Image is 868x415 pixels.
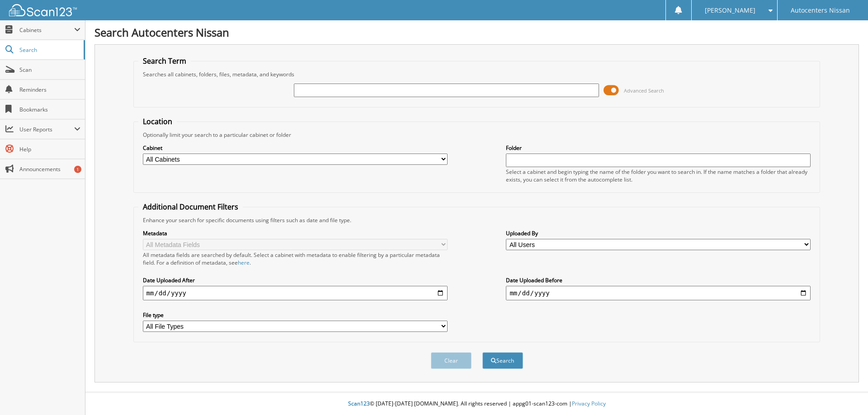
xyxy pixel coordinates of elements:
span: Bookmarks [19,106,80,113]
div: Enhance your search for specific documents using filters such as date and file type. [138,216,816,224]
label: Date Uploaded Before [506,276,811,284]
button: Search [482,352,523,369]
label: Folder [506,144,811,152]
button: Clear [431,352,472,369]
span: Announcements [19,165,80,173]
legend: Search Term [138,56,191,66]
legend: Location [138,117,177,126]
span: User Reports [19,126,74,133]
span: [PERSON_NAME] [705,8,755,13]
input: end [506,286,811,300]
input: start [143,286,448,300]
div: Searches all cabinets, folders, files, metadata, and keywords [138,70,816,78]
span: Scan [19,66,80,74]
label: Uploaded By [506,229,811,237]
div: Select a cabinet and begin typing the name of the folder you want to search in. If the name match... [506,168,811,183]
label: Metadata [143,229,448,237]
span: Help [19,145,80,153]
div: Optionally limit your search to a particular cabinet or folder [138,131,816,139]
label: Date Uploaded After [143,276,448,284]
a: Privacy Policy [572,400,606,407]
legend: Additional Document Filters [138,202,243,212]
div: All metadata fields are searched by default. Select a cabinet with metadata to enable filtering b... [143,251,448,266]
div: © [DATE]-[DATE] [DOMAIN_NAME]. All rights reserved | appg01-scan123-com | [85,393,868,415]
span: Autocenters Nissan [791,8,850,13]
span: Advanced Search [624,87,664,94]
div: 1 [74,166,81,173]
span: Cabinets [19,26,74,34]
label: Cabinet [143,144,448,152]
span: Scan123 [348,400,370,407]
span: Reminders [19,86,80,93]
h1: Search Autocenters Nissan [94,25,859,40]
img: scan123-logo-white.svg [9,4,77,16]
a: here [238,259,250,266]
span: Search [19,46,79,54]
label: File type [143,311,448,319]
